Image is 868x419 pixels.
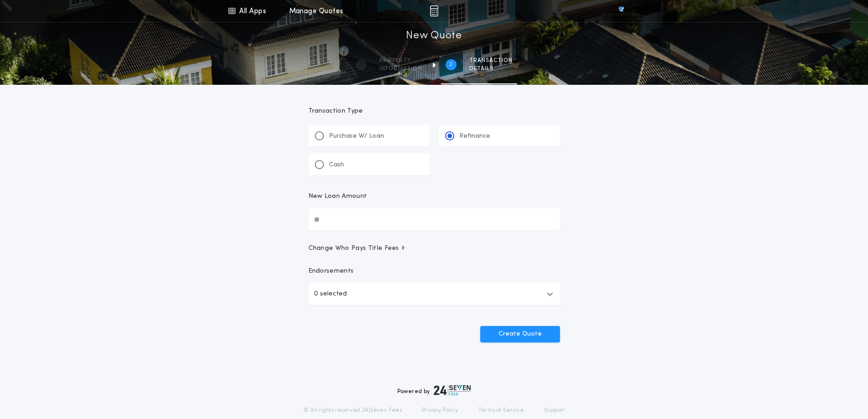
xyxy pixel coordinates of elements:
[380,65,422,72] span: information
[406,29,462,43] h1: New Quote
[308,208,560,230] input: New Loan Amount
[459,132,490,141] p: Refinance
[308,107,560,116] p: Transaction Type
[308,192,367,201] p: New Loan Amount
[308,283,560,305] button: 0 selected
[449,61,452,68] h2: 2
[329,132,384,141] p: Purchase W/ Loan
[478,407,524,414] a: Terms of Service
[469,57,513,64] span: Transaction
[303,407,402,414] p: © All rights reserved. 24|Seven Fees
[308,244,560,253] button: Change Who Pays Title Fees
[544,407,565,414] a: Support
[380,57,422,64] span: Property
[480,326,560,342] button: Create Quote
[422,407,458,414] a: Privacy Policy
[397,385,471,396] div: Powered by
[308,267,560,276] p: Endorsements
[314,289,347,300] p: 0 selected
[602,6,640,16] img: vs-icon
[469,65,513,72] span: details
[329,160,344,170] p: Cash
[430,5,438,16] img: img
[434,385,471,396] img: logo
[308,244,406,253] span: Change Who Pays Title Fees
